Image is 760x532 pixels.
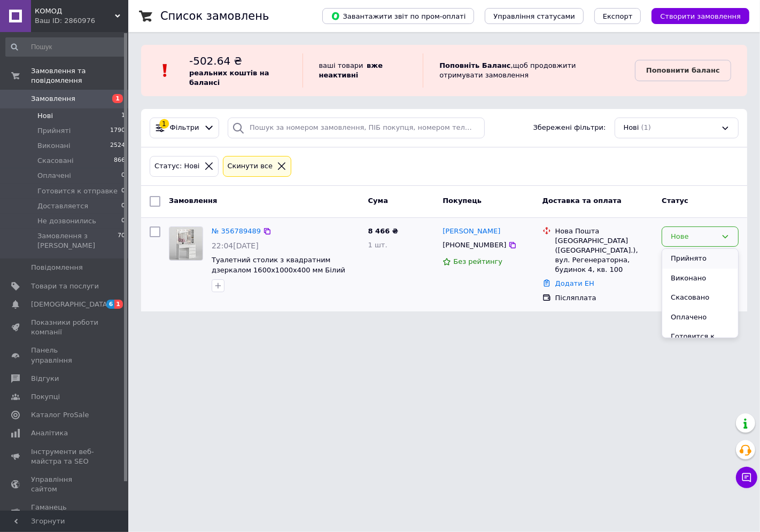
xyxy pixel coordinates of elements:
span: Каталог ProSale [31,410,89,420]
a: № 356789489 [212,227,261,235]
span: Нові [37,111,53,121]
span: Статус [662,197,688,205]
div: [PHONE_NUMBER] [440,238,508,252]
li: Прийнято [662,249,738,269]
input: Пошук [5,37,126,57]
span: 6 [106,300,115,309]
div: Ваш ID: 2860976 [35,16,128,26]
a: Поповнити баланс [635,60,731,81]
span: Скасовані [37,156,74,166]
span: Показники роботи компанії [31,318,99,337]
span: Покупець [443,197,482,205]
button: Експорт [594,8,641,24]
span: 0 [121,171,125,181]
li: Готовится к отправке [662,327,738,357]
div: [GEOGRAPHIC_DATA] ([GEOGRAPHIC_DATA].), вул. Регенераторна, будинок 4, кв. 100 [555,236,654,275]
li: Оплачено [662,308,738,327]
span: Доставка та оплата [542,197,622,205]
span: 1790 [110,126,125,136]
span: Завантажити звіт по пром-оплаті [331,11,466,21]
span: Замовлення [31,94,75,104]
span: Експорт [603,12,633,20]
span: Виконані [37,141,71,151]
span: -502.64 ₴ [189,54,242,67]
span: 1 [121,111,125,121]
span: Доставляется [37,201,88,211]
span: Оплачені [37,171,71,181]
img: Фото товару [169,227,203,260]
span: Замовлення з [PERSON_NAME] [37,231,118,251]
div: Нова Пошта [555,226,654,236]
a: Туалетний столик з квадратним дзеркалом 1600х1000х400 мм Білий [212,256,345,274]
span: Аналітика [31,428,68,438]
button: Чат з покупцем [736,467,757,488]
div: Статус: Нові [152,161,202,172]
span: КОМОД [35,6,115,16]
div: Післяплата [555,293,654,303]
a: Фото товару [169,226,203,261]
a: [PERSON_NAME] [443,226,500,237]
span: Фільтри [170,123,199,133]
span: Управління сайтом [31,475,99,494]
span: 1 шт. [368,241,387,249]
span: 22:04[DATE] [212,241,259,250]
span: Створити замовлення [660,12,741,20]
div: 1 [159,119,169,129]
span: [DEMOGRAPHIC_DATA] [31,300,110,309]
button: Створити замовлення [652,8,749,24]
span: Покупці [31,392,60,402]
span: Повідомлення [31,263,83,272]
b: Поповніть Баланс [439,61,510,69]
span: Прийняті [37,126,71,136]
b: Поповнити баланс [646,66,720,74]
span: 1 [112,94,123,103]
span: 0 [121,201,125,211]
span: 0 [121,186,125,196]
span: Cума [368,197,388,205]
div: , щоб продовжити отримувати замовлення [423,53,635,88]
span: Збережені фільтри: [533,123,606,133]
span: 0 [121,216,125,226]
div: Cкинути все [226,161,275,172]
span: 2524 [110,141,125,151]
span: 866 [114,156,125,166]
span: Замовлення та повідомлення [31,66,128,85]
span: Нові [624,123,639,133]
span: 8 466 ₴ [368,227,398,235]
span: (1) [641,123,651,131]
span: Товари та послуги [31,281,99,291]
span: 70 [118,231,125,251]
li: Виконано [662,269,738,288]
input: Пошук за номером замовлення, ПІБ покупця, номером телефону, Email, номером накладної [228,118,485,138]
b: реальних коштів на балансі [189,69,269,87]
a: Додати ЕН [555,279,594,287]
span: Відгуки [31,374,59,384]
span: Не дозвонились [37,216,96,226]
button: Управління статусами [485,8,584,24]
img: :exclamation: [157,62,173,79]
span: Без рейтингу [453,257,502,265]
span: Гаманець компанії [31,503,99,522]
span: Панель управління [31,346,99,365]
span: 1 [114,300,123,309]
span: Інструменти веб-майстра та SEO [31,447,99,466]
span: Готовится к отправке [37,186,118,196]
span: Управління статусами [493,12,575,20]
h1: Список замовлень [160,10,269,22]
div: Нове [671,231,717,242]
a: Створити замовлення [641,12,749,20]
button: Завантажити звіт по пром-оплаті [322,8,474,24]
span: Замовлення [169,197,217,205]
div: ваші товари [303,53,423,88]
li: Скасовано [662,288,738,308]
